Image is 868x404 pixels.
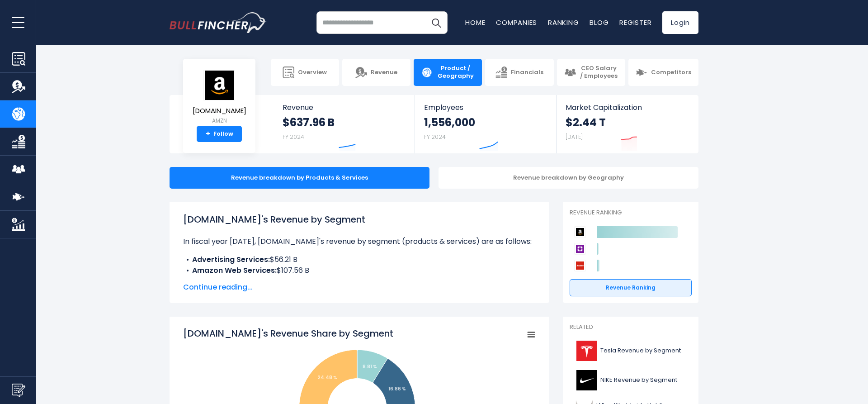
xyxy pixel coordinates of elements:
[574,226,586,238] img: Amazon.com competitors logo
[496,18,537,27] a: Companies
[580,65,618,80] span: CEO Salary / Employees
[425,11,448,34] button: Search
[274,95,415,153] a: Revenue $637.96 B FY 2024
[298,69,327,76] span: Overview
[283,115,335,129] strong: $637.96 B
[485,59,553,86] a: Financials
[590,18,609,27] a: Blog
[566,115,606,129] strong: $2.44 T
[575,370,598,390] img: NKE logo
[511,69,543,76] span: Financials
[170,167,429,189] div: Revenue breakdown by Products & Services
[192,254,270,265] b: Advertising Services:
[548,18,579,27] a: Ranking
[371,69,397,76] span: Revenue
[388,385,406,392] tspan: 16.86 %
[439,167,698,189] div: Revenue breakdown by Geography
[575,341,598,361] img: TSLA logo
[574,243,586,255] img: Wayfair competitors logo
[183,327,393,340] tspan: [DOMAIN_NAME]'s Revenue Share by Segment
[414,59,482,86] a: Product / Geography
[170,12,267,33] img: bullfincher logo
[192,70,247,126] a: [DOMAIN_NAME] AMZN
[566,133,583,141] small: [DATE]
[557,59,625,86] a: CEO Salary / Employees
[557,95,698,153] a: Market Capitalization $2.44 T [DATE]
[570,338,692,363] a: Tesla Revenue by Segment
[424,115,475,129] strong: 1,556,000
[424,133,446,141] small: FY 2024
[570,279,692,296] a: Revenue Ranking
[193,107,246,115] span: [DOMAIN_NAME]
[271,59,339,86] a: Overview
[600,347,681,355] span: Tesla Revenue by Segment
[619,18,651,27] a: Register
[651,69,691,76] span: Competitors
[317,374,337,381] tspan: 24.48 %
[574,260,586,271] img: AutoZone competitors logo
[283,103,406,112] span: Revenue
[570,368,692,393] a: NIKE Revenue by Segment
[183,236,536,247] p: In fiscal year [DATE], [DOMAIN_NAME]'s revenue by segment (products & services) are as follows:
[192,265,277,276] b: Amazon Web Services:
[600,376,677,384] span: NIKE Revenue by Segment
[197,126,242,142] a: +Follow
[183,265,536,276] li: $107.56 B
[662,11,698,34] a: Login
[342,59,410,86] a: Revenue
[415,95,556,153] a: Employees 1,556,000 FY 2024
[465,18,485,27] a: Home
[283,133,304,141] small: FY 2024
[170,12,267,33] a: Go to homepage
[570,323,692,331] p: Related
[628,59,698,86] a: Competitors
[363,363,377,370] tspan: 8.81 %
[566,103,689,112] span: Market Capitalization
[424,103,547,112] span: Employees
[206,130,210,138] strong: +
[183,213,536,226] h1: [DOMAIN_NAME]'s Revenue by Segment
[183,282,536,293] span: Continue reading...
[183,254,536,265] li: $56.21 B
[436,65,475,80] span: Product / Geography
[570,209,692,217] p: Revenue Ranking
[193,117,246,125] small: AMZN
